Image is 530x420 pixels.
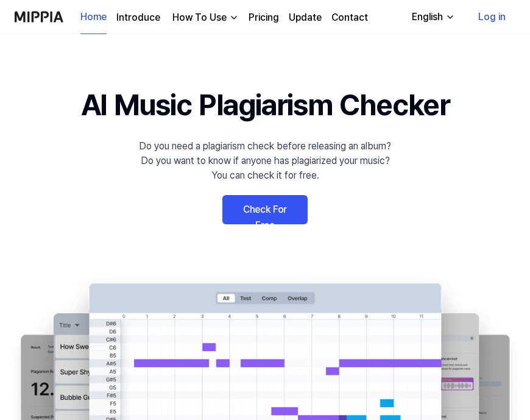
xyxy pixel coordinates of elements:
a: Contact [331,10,368,25]
div: How To Use [170,10,229,25]
a: Home [80,1,107,34]
a: Check For Free [222,195,308,224]
a: Update [289,10,322,25]
img: down [229,13,239,23]
h1: AI Music Plagiarism Checker [81,83,450,127]
div: Do you need a plagiarism check before releasing an album? Do you want to know if anyone has plagi... [139,139,391,183]
div: English [409,10,445,24]
button: How To Use [170,10,239,25]
a: Pricing [249,10,279,25]
a: Introduce [116,10,160,25]
button: English [402,5,462,29]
